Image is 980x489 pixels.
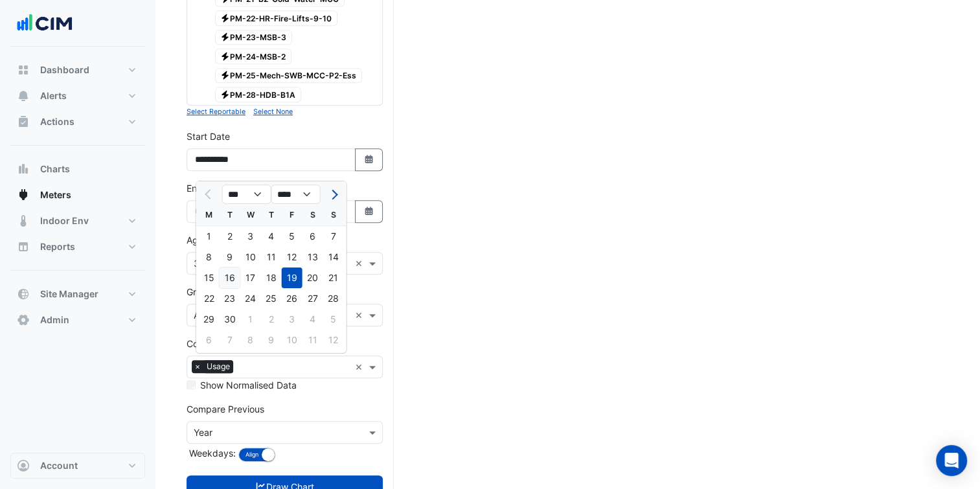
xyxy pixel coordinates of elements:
div: S [323,205,344,225]
div: Wednesday, September 3, 2025 [240,226,261,247]
div: Wednesday, October 8, 2025 [240,330,261,350]
div: Saturday, September 13, 2025 [302,247,323,267]
button: Dashboard [10,57,145,83]
div: Thursday, September 25, 2025 [261,288,282,309]
span: Dashboard [40,63,89,76]
div: Tuesday, September 2, 2025 [220,226,240,247]
div: 4 [261,226,282,247]
div: Wednesday, September 24, 2025 [240,288,261,309]
div: 9 [220,247,240,267]
div: 20 [302,267,323,288]
div: 5 [282,226,302,247]
div: Saturday, October 4, 2025 [302,309,323,330]
span: Charts [40,163,70,176]
span: Admin [40,313,69,326]
div: 9 [261,330,282,350]
div: 3 [282,309,302,330]
div: 6 [302,226,323,247]
div: Tuesday, September 16, 2025 [220,267,240,288]
span: PM-28-HDB-B1A [215,87,302,102]
div: Saturday, October 11, 2025 [302,330,323,350]
fa-icon: Electricity [220,71,230,80]
span: PM-25-Mech-SWB-MCC-P2-Ess [215,68,363,84]
span: Alerts [40,89,67,102]
div: Wednesday, September 17, 2025 [240,267,261,288]
div: 30 [220,309,240,330]
button: Select Reportable [187,106,245,117]
div: Monday, October 6, 2025 [199,330,220,350]
select: Select year [271,185,321,204]
div: Wednesday, September 10, 2025 [240,247,261,267]
span: Clear [355,256,366,270]
fa-icon: Electricity [220,32,230,42]
div: Sunday, October 5, 2025 [323,309,344,330]
div: Friday, September 19, 2025 [282,267,302,288]
span: Clear [355,360,366,374]
div: 8 [240,330,261,350]
div: Sunday, September 28, 2025 [323,288,344,309]
div: Friday, September 12, 2025 [282,247,302,267]
span: × [192,360,203,373]
div: 24 [240,288,261,309]
div: 19 [282,267,302,288]
div: 23 [220,288,240,309]
button: Actions [10,109,145,135]
div: 1 [240,309,261,330]
div: F [282,205,302,225]
div: 13 [302,247,323,267]
span: Usage [203,360,233,373]
div: 2 [220,226,240,247]
div: Tuesday, September 23, 2025 [220,288,240,309]
div: T [261,205,282,225]
div: Tuesday, October 7, 2025 [220,330,240,350]
app-icon: Alerts [17,89,30,102]
div: 7 [220,330,240,350]
div: 5 [323,309,344,330]
div: 2 [261,309,282,330]
span: PM-22-HR-Fire-Lifts-9-10 [215,10,338,26]
app-icon: Actions [17,115,30,128]
span: Actions [40,115,74,128]
div: Tuesday, September 9, 2025 [220,247,240,267]
div: 17 [240,267,261,288]
app-icon: Dashboard [17,63,30,76]
div: Open Intercom Messenger [936,445,967,476]
label: Aggregate Period [187,233,262,247]
div: M [199,205,220,225]
app-icon: Indoor Env [17,214,30,227]
button: Alerts [10,83,145,109]
div: Saturday, September 6, 2025 [302,226,323,247]
div: Thursday, October 9, 2025 [261,330,282,350]
fa-icon: Electricity [220,89,230,99]
div: Wednesday, October 1, 2025 [240,309,261,330]
div: Friday, September 5, 2025 [282,226,302,247]
span: PM-24-MSB-2 [215,49,292,64]
span: Account [40,459,78,472]
button: Admin [10,307,145,333]
label: Consumption Type [187,337,266,350]
div: 21 [323,267,344,288]
div: W [240,205,261,225]
div: Tuesday, September 30, 2025 [220,309,240,330]
div: 7 [323,226,344,247]
div: Sunday, September 7, 2025 [323,226,344,247]
button: Reports [10,234,145,260]
div: 25 [261,288,282,309]
div: 15 [199,267,220,288]
div: 29 [199,309,220,330]
div: Sunday, September 14, 2025 [323,247,344,267]
div: Thursday, September 11, 2025 [261,247,282,267]
div: Friday, October 10, 2025 [282,330,302,350]
div: Thursday, September 18, 2025 [261,267,282,288]
button: Charts [10,156,145,182]
fa-icon: Electricity [220,51,230,61]
div: 11 [302,330,323,350]
div: 14 [323,247,344,267]
app-icon: Site Manager [17,288,30,301]
div: Monday, September 1, 2025 [199,226,220,247]
app-icon: Reports [17,240,30,253]
label: End Date [187,181,225,195]
label: Show Normalised Data [200,378,297,392]
div: Monday, September 22, 2025 [199,288,220,309]
div: 22 [199,288,220,309]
